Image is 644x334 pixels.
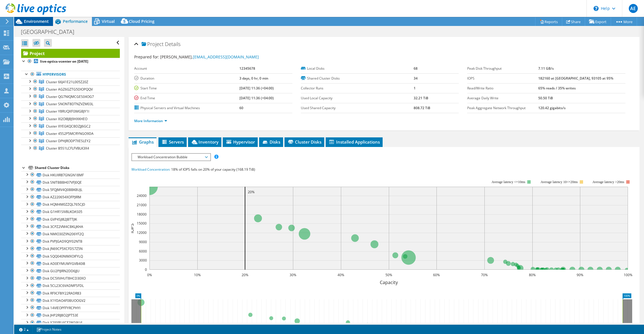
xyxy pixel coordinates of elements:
a: Disk AD0EYMUMYGVB40I8 [21,260,120,267]
a: Disk GVP4SJI82JBTTJIK [21,216,120,223]
b: 32.21 TiB [414,96,428,100]
span: Performance [63,19,88,24]
span: Cluster 45S2P5MCRYNGO9DA [46,131,94,136]
span: Disks [262,139,280,145]
a: Cluster SNONT8DTNZVZM03L [21,100,120,108]
b: [DATE] 11:36 (+04:00) [239,86,274,91]
a: Disk 3CPZ2VM4CBKLJKHA [21,223,120,230]
span: Cluster 66J41E21L005Z20Z [46,80,88,84]
label: Start Time [134,85,239,91]
label: Local Disks [301,66,414,71]
text: 24000 [137,193,147,198]
span: Cluster AGZ6GZTG5DIOPQQV [46,87,93,92]
span: Cluster DPHJRODP7XESLEY2 [46,139,91,143]
b: 7.11 GB/s [538,66,554,71]
span: Details [165,41,180,47]
label: Account [134,66,239,71]
text: 60% [433,273,440,277]
label: Average Daily Write [467,95,538,101]
text: 9000 [139,239,147,244]
span: 18% of IOPS falls on 20% of your capacity (168.19 TiB) [171,167,255,172]
a: Disk GU2PIJIRN2DD6JJU [21,267,120,274]
span: Graphs [131,139,154,145]
label: IOPS [467,76,538,81]
text: 12000 [137,230,147,235]
label: End Time [134,95,239,101]
a: Share [562,17,585,26]
a: Disk HQM4M0ZZQL765CJD [21,201,120,208]
b: 65% reads / 35% writes [538,86,576,91]
text: 6000 [139,249,147,254]
b: 68 [414,66,418,71]
span: Servers [161,139,184,145]
label: Duration [134,76,239,81]
a: Disk DC5XVHUT8HCD30XO [21,275,120,282]
label: Prepared for: [134,54,159,60]
a: Project [21,49,120,58]
text: 40% [338,273,344,277]
label: Shared Cluster Disks [301,76,414,81]
label: Collector Runs [301,85,414,91]
b: [DATE] 11:36 (+04:00) [239,96,274,100]
b: 60 [239,106,243,110]
a: Cluster XI2OI8J8J9HXKHEO [21,115,120,122]
a: Disk 5CL23C6VADMFSFDL [21,282,120,289]
span: Workload Concentration Bubble [135,154,207,161]
a: Disk JN69CP5XCFDS7Z5N [21,245,120,252]
text: Capacity [380,279,398,285]
b: 3 days, 0 hr, 0 min [239,76,268,81]
text: 3000 [139,258,147,263]
text: 100% [623,273,632,277]
label: Read/Write Ratio [467,85,538,91]
label: Peak Disk Throughput [467,66,538,71]
a: Disk 14VIEOPFFYRCPHYI [21,304,120,311]
text: 15000 [137,221,147,226]
label: Peak Aggregate Network Throughput [467,105,538,111]
a: Disk JHP2RIJ8O2JPT53E [21,312,120,319]
text: 80% [529,273,536,277]
a: Disk SNITBBBH07VFJ0QE [21,179,120,186]
h1: [GEOGRAPHIC_DATA] [18,29,83,35]
text: 0 [145,267,147,272]
text: 90% [577,273,583,277]
span: Hypervisor [226,139,255,145]
span: [PERSON_NAME], [160,54,259,60]
a: Disk 5FQJMV4Q0BBK8UJL [21,186,120,193]
b: 1 [414,86,416,91]
span: Installed Applications [328,139,380,145]
span: Workload Concentration: [131,167,170,172]
b: 34 [414,76,418,81]
a: [EMAIL_ADDRESS][DOMAIN_NAME] [193,54,259,60]
b: 120.42 gigabits/s [538,106,566,110]
a: Disk AZ220654XOFPJIRM [21,194,120,201]
span: Cluster Disks [287,139,321,145]
span: Cluster XI2OI8J8J9HXKHEO [46,117,87,121]
a: Disk SQQ040NIMXOIFYLQ [21,252,120,260]
span: AE [629,4,638,13]
a: Hypervisors [21,71,120,78]
span: Cluster SNONT8DTNZVZM03L [46,102,93,106]
b: 182160 at [GEOGRAPHIC_DATA], 93105 at 95% [538,76,613,81]
a: Export [585,17,611,26]
text: 70% [481,273,488,277]
label: Used Local Capacity [301,95,414,101]
span: Environment [24,19,49,24]
a: More Information [134,118,167,123]
a: Disk Y2XYRU4CF2JKG9U4 [21,319,120,326]
text: 18000 [137,212,147,217]
a: Disk PVPJGAD9QIY02NTB [21,238,120,245]
span: Cluster B5S1LCFLFVBLK3X4 [46,146,89,151]
label: Used Shared Capacity [301,105,414,111]
svg: \n [594,6,599,11]
label: Physical Servers and Virtual Machines [134,105,239,111]
a: Disk X1YDAO4F0BUOOGV2 [21,297,120,304]
text: 10% [194,273,201,277]
a: Cluster XYEGKQCBDZJJ6GC2 [21,122,120,130]
b: live-optics-vcenter on [DATE] [40,59,88,64]
span: Virtual [102,19,115,24]
text: 20% [248,190,255,194]
a: live-optics-vcenter on [DATE] [21,58,120,65]
span: Cluster XYEGKQCBDZJJ6GC2 [46,124,91,129]
a: 2 [15,326,33,333]
a: Cluster 66J41E21L005Z20Z [21,78,120,85]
